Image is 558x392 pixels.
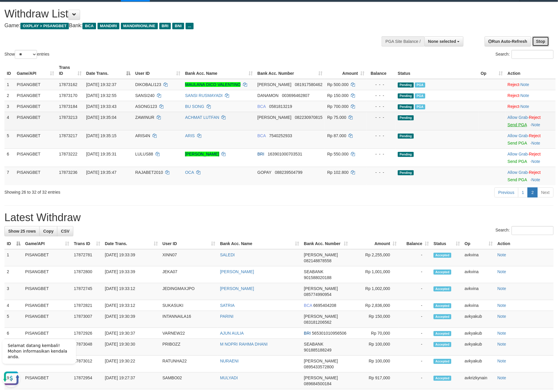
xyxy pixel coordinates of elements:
span: Accepted [434,270,451,275]
span: ARIS4N [135,133,150,138]
span: Rp 550.000 [327,152,348,156]
td: avkyakub [462,339,495,356]
button: Open LiveChat chat widget [2,32,20,49]
th: Bank Acc. Number: activate to sort column ascending [255,62,325,79]
th: Op: activate to sort column ascending [462,238,495,249]
td: avkyakub [462,311,495,328]
th: Status: activate to sort column ascending [431,238,462,249]
td: [DATE] 19:27:37 [103,372,160,389]
span: Accepted [434,253,451,258]
td: 5 [4,130,14,148]
a: Reject [508,93,520,98]
td: [DATE] 19:30:22 [103,356,160,372]
td: 1 [4,79,14,90]
span: Marked by avkyakub [415,93,425,98]
span: ZAWINUR [135,115,155,120]
th: Bank Acc. Name: activate to sort column ascending [183,62,255,79]
a: Next [537,187,554,197]
div: - - - [369,114,393,120]
span: [DATE] 19:35:31 [86,152,116,156]
div: - - - [369,133,393,139]
th: Date Trans.: activate to sort column descending [84,62,133,79]
div: PGA Site Balance / [382,36,424,46]
th: Trans ID: activate to sort column ascending [56,62,84,79]
td: avkvina [462,249,495,266]
span: Copy 088239504799 to clipboard [275,170,302,175]
span: [PERSON_NAME] [257,82,291,87]
td: PISANGBET [23,311,72,328]
div: Showing 26 to 32 of 32 entries [4,187,228,195]
a: AJUN AULIA [220,331,244,336]
span: Copy 7540252933 to clipboard [269,133,292,138]
td: · [505,90,556,101]
td: 17873007 [72,311,103,328]
span: Rp 500.000 [327,82,348,87]
td: VARNEW22 [160,328,218,339]
td: PISANGBET [23,249,72,266]
span: Copy 081917580462 to clipboard [295,82,322,87]
span: MANDIRI [98,23,119,29]
span: LULUS88 [135,152,153,156]
a: Stop [532,36,549,46]
span: Copy 082230970815 to clipboard [295,115,322,120]
a: 1 [518,187,528,197]
a: SANSI RUSMAYADI [185,93,223,98]
h1: Latest Withdraw [4,212,554,223]
span: Accepted [434,303,451,308]
span: Copy [43,229,53,234]
td: Rp 2,836,000 [350,300,399,311]
span: Pending [398,134,414,139]
span: SANSI240 [135,93,155,98]
a: Note [497,286,506,291]
td: PISANGBET [23,328,72,339]
span: 17873222 [59,152,77,156]
th: Op: activate to sort column ascending [478,62,505,79]
a: Allow Grab [508,170,528,175]
span: DANAMON [257,93,279,98]
a: MULYADI [220,375,238,380]
td: SUKASUKI [160,300,218,311]
td: 17872800 [72,266,103,283]
td: avkvina [462,283,495,300]
td: PISANGBET [14,79,57,90]
span: Copy 082148878558 to clipboard [304,258,331,263]
a: Note [520,93,529,98]
a: [PERSON_NAME] [220,286,254,291]
td: Rp 150,000 [350,311,399,328]
span: OXPLAY > PISANGBET [20,23,69,29]
a: Note [532,177,541,182]
label: Show entries [4,50,49,59]
span: Rp 87.000 [327,133,346,138]
th: Trans ID: activate to sort column ascending [72,238,103,249]
a: Reject [529,115,541,120]
span: Accepted [434,331,451,336]
td: avkvina [462,300,495,311]
td: 17872821 [72,300,103,311]
a: Note [497,252,506,257]
span: 17873170 [59,93,77,98]
td: · [505,130,556,148]
span: Accepted [434,286,451,291]
span: GOPAY [257,170,271,175]
td: SAMBO02 [160,372,218,389]
a: Reject [508,104,520,109]
td: 4 [4,112,14,130]
td: PISANGBET [23,266,72,283]
td: 17873012 [72,356,103,372]
a: M NOPRI RAHMA DHANI [220,342,268,346]
span: BCA [82,23,96,29]
a: ARIS [185,133,195,138]
span: Selamat datang kembali! Mohon informasikan kendala anda. [8,5,67,21]
td: PISANGBET [14,101,57,112]
a: Reject [529,152,541,156]
td: Rp 2,255,000 [350,249,399,266]
a: Allow Grab [508,152,528,156]
a: Send PGA [508,177,527,182]
span: Copy 089684500184 to clipboard [304,381,331,386]
td: PRIBOZZ [160,339,218,356]
td: 1 [4,249,23,266]
span: [PERSON_NAME] [304,375,338,380]
span: Copy 0581813219 to clipboard [269,104,292,109]
a: Send PGA [508,159,527,164]
a: Note [497,375,506,380]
